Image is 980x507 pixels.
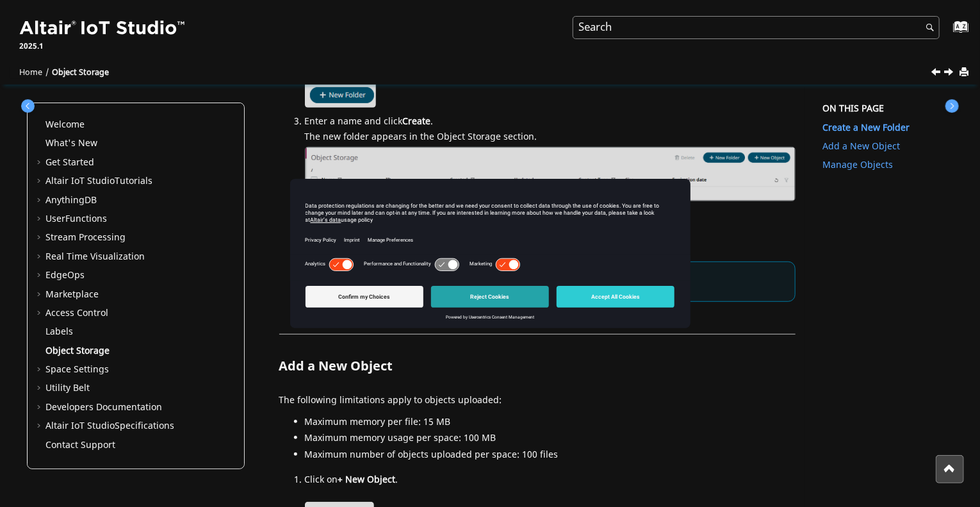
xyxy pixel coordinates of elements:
[945,66,955,81] a: Next topic: Space Settings
[822,158,893,172] a: Manage Objects
[909,16,945,41] button: Search
[305,112,434,128] span: Enter a name and click .
[338,473,396,486] span: + New Object
[933,26,961,40] a: Go to index terms page
[52,67,109,78] a: Object Storage
[35,420,45,433] span: Expand Altair IoT StudioSpecifications
[932,66,942,81] a: Previous topic: Labels
[45,363,109,376] a: Space Settings
[45,231,126,244] a: Stream Processing
[45,419,115,433] span: Altair IoT Studio
[305,416,796,433] li: Maximum memory per file: 15 MB
[21,99,35,113] button: Toggle publishing table of content
[960,64,970,81] button: Print this page
[35,231,45,244] span: Expand Stream Processing
[45,344,110,358] a: Object Storage
[822,140,900,153] a: Add a New Object
[305,470,398,486] span: Click on .
[35,269,45,282] span: Expand EdgeOps
[45,288,99,301] a: Marketplace
[822,121,910,135] a: Create a New Folder
[35,194,45,207] span: Expand AnythingDB
[35,213,45,226] span: Expand UserFunctions
[35,307,45,320] span: Expand Access Control
[45,401,162,414] a: Developers Documentation
[279,394,796,407] p: The following limitations apply to objects uploaded:
[45,419,174,433] a: Altair IoT StudioSpecifications
[35,119,236,451] ul: Table of Contents
[822,103,952,115] div: On this page
[279,360,796,379] h2: Add a New Object
[45,269,85,282] a: EdgeOps
[65,212,107,226] span: Functions
[305,128,796,224] div: The new folder appears in the Object Storage section.
[19,19,187,39] img: Altair IoT Studio
[19,40,187,52] p: 2025.1
[45,137,97,150] a: What's New
[35,401,45,414] span: Expand Developers Documentation
[305,432,796,449] li: Maximum memory usage per space: 100 MB
[35,175,45,188] span: Expand Altair IoT StudioTutorials
[45,438,115,452] a: Contact Support
[35,363,45,376] span: Expand Space Settings
[35,251,45,263] span: Expand Real Time Visualization
[45,156,94,169] a: Get Started
[305,147,796,201] img: folder_new.png
[19,67,42,78] a: Home
[45,306,108,320] a: Access Control
[403,115,431,128] span: Create
[45,325,73,338] a: Labels
[35,382,45,395] span: Expand Utility Belt
[945,99,959,113] button: Toggle topic table of content
[45,194,97,207] a: AnythingDB
[45,174,152,188] a: Altair IoT StudioTutorials
[45,118,85,131] a: Welcome
[35,288,45,301] span: Expand Marketplace
[45,212,107,226] a: UserFunctions
[45,250,145,263] a: Real Time Visualization
[305,449,796,465] li: Maximum number of objects uploaded per space: 100 files
[35,156,45,169] span: Expand Get Started
[573,16,940,39] input: Search query
[45,174,115,188] span: Altair IoT Studio
[45,381,90,395] a: Utility Belt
